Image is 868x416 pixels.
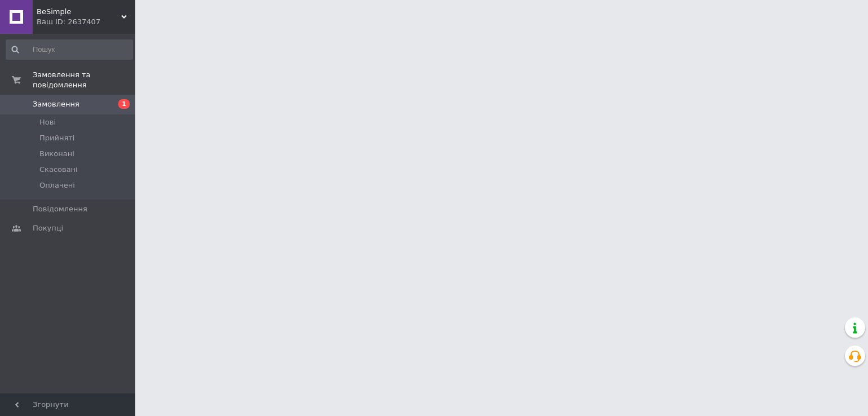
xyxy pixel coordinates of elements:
[33,204,87,214] span: Повідомлення
[37,17,135,27] div: Ваш ID: 2637407
[39,165,78,175] span: Скасовані
[39,117,56,127] span: Нові
[39,133,74,143] span: Прийняті
[33,99,79,109] span: Замовлення
[118,99,130,109] span: 1
[6,39,133,60] input: Пошук
[39,180,75,191] span: Оплачені
[33,70,135,90] span: Замовлення та повідомлення
[39,149,74,159] span: Виконані
[37,7,121,17] span: BeSimple
[33,223,63,233] span: Покупці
